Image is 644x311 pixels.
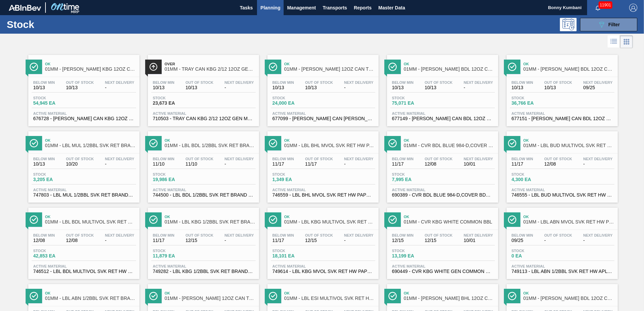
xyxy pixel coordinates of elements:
span: Out Of Stock [305,157,333,161]
span: - [225,162,254,167]
a: ÍconeOk01MM - LBL ABN MVOL SVK RET HW PPS #3 5.0%Below Min09/25Out Of Stock-Next Delivery-Stock0 ... [502,203,621,279]
span: Below Min [392,233,414,237]
span: 10/13 [305,85,333,90]
span: Next Delivery [344,233,374,237]
span: Below Min [33,233,55,237]
img: Ícone [269,215,277,224]
span: - [344,162,374,167]
span: - [105,85,134,90]
img: Ícone [388,63,397,71]
span: - [544,238,572,243]
span: 18,101 EA [272,253,320,258]
span: Ok [523,291,614,295]
span: 10/13 [153,85,174,90]
span: 10/13 [186,85,214,90]
img: Ícone [508,139,516,147]
span: Below Min [33,157,55,161]
a: ÍconeOk01MM - CVR KBG WHITE COMMON BBLBelow Min12/15Out Of Stock12/15Next Delivery10/01Stock13,19... [382,203,502,279]
span: Below Min [153,233,174,237]
span: 4,300 EA [512,177,559,182]
span: Next Delivery [344,157,374,161]
a: ÍconeOk01MM - LBL BHL MVOL SVK RET HW PAPER #3Below Min11/17Out Of Stock11/17Next Delivery-Stock1... [262,126,382,203]
span: Transports [323,4,347,12]
span: Below Min [392,80,414,84]
span: Ok [284,62,375,66]
span: 11/17 [153,238,174,243]
span: 09/25 [512,238,533,243]
span: 749282 - LBL KBG 1/2BBL SVK RET BRAND PPS 0123 #4 [153,269,254,274]
span: 11/17 [272,162,294,167]
span: Ok [45,62,136,66]
a: ÍconeOk01MM - [PERSON_NAME] BDL 12OZ CAN CAN PK 12/12 CANBelow Min10/13Out Of Stock10/13Next Deli... [382,50,502,126]
img: Ícone [269,63,277,71]
span: - [344,85,374,90]
span: Stock [33,172,80,176]
span: 677151 - CARR CAN BDL 12OZ 2025 TWNSTK 30/12 CAN [512,116,613,121]
span: Active Material [153,111,254,115]
span: 10/13 [392,85,414,90]
span: 710503 - TRAY CAN KBG 2/12 12OZ GEN MW 1023-L 032 [153,116,254,121]
img: Ícone [149,215,158,224]
span: Stock [272,172,320,176]
a: ÍconeOk01MM - [PERSON_NAME] KBG 12OZ CAN CAN PK 12/12 CANBelow Min10/13Out Of Stock10/13Next Deli... [23,50,143,126]
span: 01MM - CVR KBG WHITE COMMON BBL [404,219,495,224]
span: Out Of Stock [66,80,94,84]
span: 01MM - LBL ESI MULTIVOL SVK RET HW PPS #3 [284,296,375,301]
span: Stock [153,96,200,100]
span: 746512 - LBL BDL MULTIVOL SVK RET HW PAPER 0518 # [33,269,134,274]
span: 19,986 EA [153,177,200,182]
img: Ícone [269,292,277,300]
span: Next Delivery [464,157,493,161]
span: - [583,162,613,167]
span: Out Of Stock [186,80,214,84]
span: Out Of Stock [66,233,94,237]
span: Ok [45,215,136,219]
img: Ícone [508,215,516,224]
img: Ícone [30,292,38,300]
img: Ícone [149,63,158,71]
span: Below Min [512,80,533,84]
img: Ícone [388,292,397,300]
span: 01MM - LBL ABN MVOL SVK RET HW PPS #3 5.0% [523,219,614,224]
span: Below Min [272,233,294,237]
span: Over [165,62,256,66]
span: Active Material [272,111,374,115]
span: Stock [272,249,320,253]
a: ÍconeOk01MM - [PERSON_NAME] 12OZ CAN TWNSTK 30/12 CANBelow Min10/13Out Of Stock10/13Next Delivery... [262,50,382,126]
span: 11901 [599,1,612,9]
span: Out Of Stock [425,157,453,161]
a: ÍconeOk01MM - LBL MUL 1/2BBL SVK RET BRAND PPS #4Below Min10/13Out Of Stock10/20Next Delivery-Sto... [23,126,143,203]
span: 11/17 [392,162,414,167]
img: Ícone [149,139,158,147]
span: 10/13 [544,85,572,90]
span: Ok [404,138,495,142]
span: 11/17 [512,162,533,167]
span: 677099 - CARR CAN BUD 12OZ TWNSTK 30/12 CAN 0724 [272,116,374,121]
a: ÍconeOk01MM - LBL BDL 1/2BBL SVK RET BRAND PAPER #4 5.0%Below Min11/10Out Of Stock11/10Next Deliv... [143,126,262,203]
span: 01MM - LBL ABN 1/2BBL SVK RET BRAND PPS #4 [45,296,136,301]
span: Ok [404,215,495,219]
img: Ícone [149,292,158,300]
img: Ícone [388,215,397,224]
span: 744500 - LBL BDL 1/2BBL SVK RET BRAND 5.0% PAPER [153,193,254,198]
img: Logout [629,4,637,12]
span: Stock [153,249,200,253]
span: Below Min [33,80,55,84]
img: TNhmsLtSVTkK8tSr43FrP2fwEKptu5GPRR3wAAAABJRU5ErkJggg== [9,5,41,11]
span: Stock [512,96,559,100]
span: 09/25 [583,85,613,90]
span: Stock [272,96,320,100]
span: Active Material [153,264,254,268]
span: Active Material [33,111,134,115]
span: 10/01 [464,238,493,243]
span: 1,349 EA [272,177,320,182]
span: Stock [392,172,439,176]
span: Tasks [239,4,254,12]
span: 12/15 [425,238,453,243]
span: Stock [512,249,559,253]
span: Below Min [512,157,533,161]
span: 10/13 [66,85,94,90]
span: 10/13 [512,85,533,90]
span: - [225,85,254,90]
span: Master Data [378,4,405,12]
